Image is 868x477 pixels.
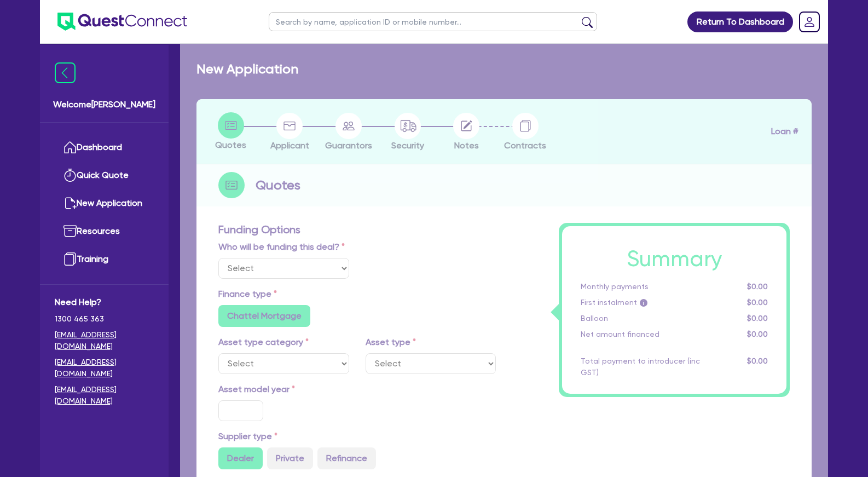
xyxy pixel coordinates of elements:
[687,12,793,32] a: Return To Dashboard
[63,252,77,266] img: training
[55,296,154,309] span: Need Help?
[55,245,154,273] a: Training
[55,134,154,162] a: Dashboard
[55,162,154,189] a: Quick Quote
[55,329,154,352] a: [EMAIL_ADDRESS][DOMAIN_NAME]
[55,189,154,217] a: New Application
[55,217,154,245] a: Resources
[63,197,77,210] img: new-application
[55,62,76,83] img: icon-menu-close
[55,357,154,380] a: [EMAIL_ADDRESS][DOMAIN_NAME]
[55,384,154,407] a: [EMAIL_ADDRESS][DOMAIN_NAME]
[53,98,155,111] span: Welcome [PERSON_NAME]
[63,225,77,238] img: resources
[795,8,824,36] a: Dropdown toggle
[57,13,187,31] img: quest-connect-logo-blue
[55,313,154,325] span: 1300 465 363
[63,169,77,182] img: quick-quote
[269,12,597,31] input: Search by name, application ID or mobile number...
